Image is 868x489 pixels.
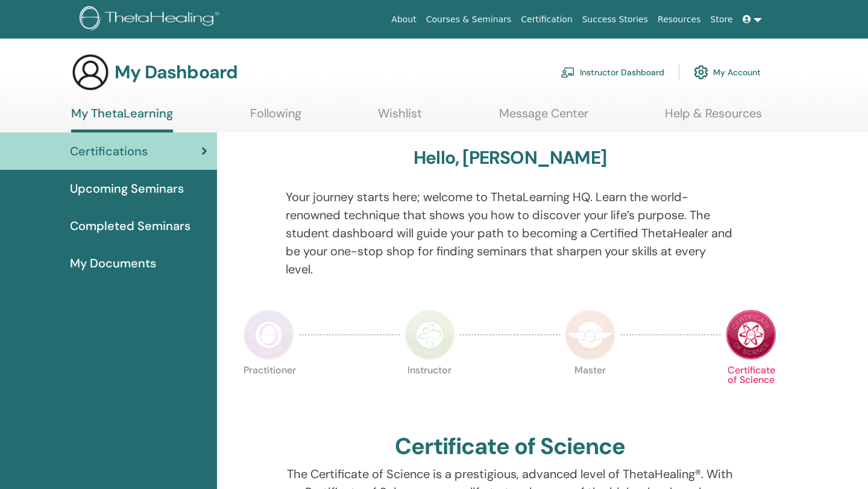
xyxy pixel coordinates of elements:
p: Master [565,366,615,416]
img: Master [565,310,615,360]
img: generic-user-icon.jpg [71,53,110,92]
a: Store [706,8,738,31]
a: Success Stories [577,8,653,31]
p: Instructor [404,366,455,416]
a: My ThetaLearning [71,106,173,132]
img: Practitioner [244,310,294,360]
p: Your journey starts here; welcome to ThetaLearning HQ. Learn the world-renowned technique that sh... [286,188,735,278]
a: About [386,8,421,31]
a: Message Center [499,106,588,129]
span: Certifications [70,142,148,160]
p: Practitioner [244,366,294,416]
span: Upcoming Seminars [70,179,184,198]
a: Wishlist [378,106,422,129]
a: My Account [694,59,761,86]
span: My Documents [70,254,156,272]
img: chalkboard-teacher.svg [561,67,575,78]
a: Certification [516,8,577,31]
img: Certificate of Science [726,310,776,360]
span: Completed Seminars [70,217,190,235]
img: Instructor [404,310,455,360]
img: logo.png [80,6,224,33]
a: Following [250,106,301,129]
p: Certificate of Science [726,366,776,416]
a: Resources [653,8,706,31]
a: Courses & Seminars [421,8,517,31]
a: Help & Resources [665,106,762,129]
h3: My Dashboard [115,61,237,83]
h2: Certificate of Science [395,433,625,461]
a: Instructor Dashboard [561,59,664,86]
img: cog.svg [694,62,708,83]
h3: Hello, [PERSON_NAME] [414,147,606,169]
